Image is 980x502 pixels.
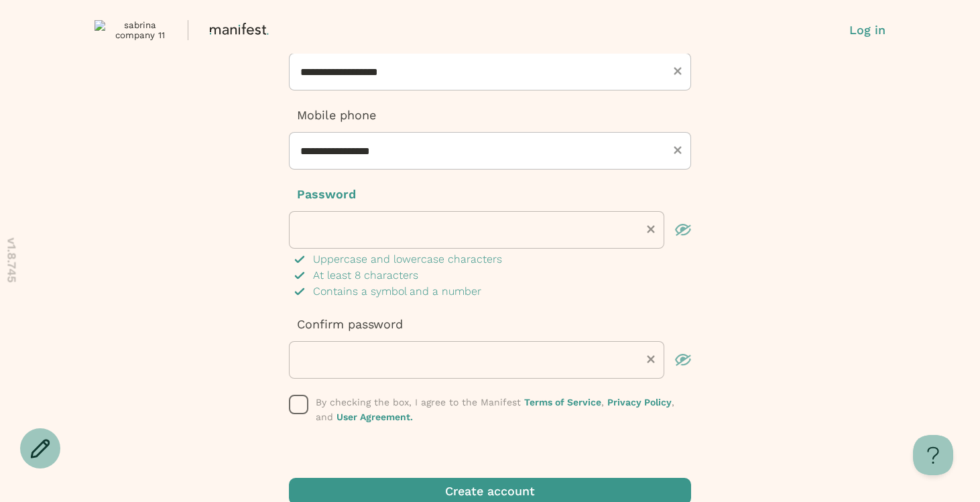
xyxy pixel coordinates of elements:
a: User Agreement. [336,412,413,422]
p: Confirm password [289,316,691,333]
span: By checking the box, I agree to the Manifest , , and [316,397,674,422]
p: Mobile phone [289,107,691,124]
p: v 1.8.745 [3,237,21,282]
p: Uppercase and lowercase characters [313,251,502,267]
a: Terms of Service [524,397,601,407]
p: Contains a symbol and a number [313,284,481,300]
img: sabrina company 11 [95,20,174,40]
p: Password [289,186,691,203]
iframe: Toggle Customer Support [913,435,953,475]
a: Privacy Policy [607,397,672,407]
button: Log in [849,21,885,39]
p: At least 8 characters [313,267,418,284]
